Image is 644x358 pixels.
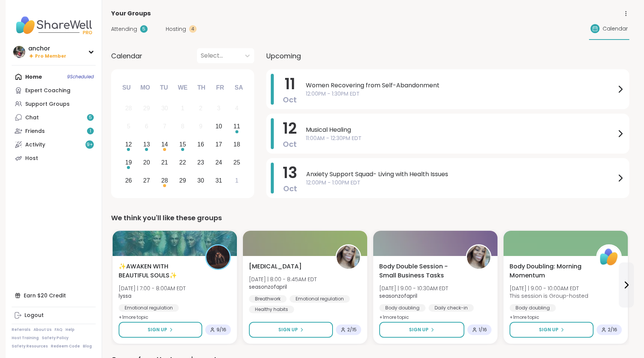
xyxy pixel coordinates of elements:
div: Choose Friday, October 10th, 2025 [211,119,227,135]
div: Choose Thursday, October 16th, 2025 [193,137,209,153]
span: [DATE] | 9:00 - 10:30AM EDT [379,285,448,292]
img: ShareWell Nav Logo [12,12,96,38]
div: 29 [179,175,186,186]
div: Healthy habits [249,306,294,313]
a: About Us [34,327,52,332]
div: Choose Tuesday, October 14th, 2025 [157,137,173,153]
div: Not available Wednesday, October 8th, 2025 [175,119,191,135]
div: Mo [137,79,153,96]
span: 9 / 16 [217,327,226,333]
span: Sign Up [148,326,167,333]
span: 12 [283,118,297,139]
span: Oct [283,94,297,105]
div: Not available Monday, September 29th, 2025 [139,101,155,117]
div: Choose Monday, October 20th, 2025 [139,154,155,171]
div: Choose Monday, October 27th, 2025 [139,172,155,189]
button: Sign Up [379,322,464,338]
div: 13 [143,139,150,149]
div: Choose Thursday, October 23rd, 2025 [193,154,209,171]
div: 25 [233,157,240,168]
div: 30 [197,175,204,186]
span: Calendar [603,25,628,33]
div: Not available Thursday, October 9th, 2025 [193,119,209,135]
div: 24 [215,157,222,168]
span: 1 / 16 [479,327,487,333]
div: Support Groups [25,101,70,108]
span: [MEDICAL_DATA] [249,262,302,271]
div: Body doubling [379,304,426,312]
div: Body doubling [510,304,556,312]
div: Emotional regulation [119,304,179,312]
div: 20 [143,157,150,168]
span: Your Groups [111,9,151,18]
div: Fr [212,79,228,96]
div: Emotional regulation [290,295,350,303]
div: Not available Friday, October 3rd, 2025 [211,101,227,117]
div: 29 [143,103,150,113]
div: We think you'll like these groups [111,213,629,223]
span: 9 + [87,142,93,148]
div: Tu [156,79,172,96]
div: 15 [179,139,186,149]
div: 28 [125,103,132,113]
b: seasonzofapril [249,283,287,291]
span: Sign Up [278,326,298,333]
div: 14 [161,139,168,149]
a: Safety Policy [42,335,69,341]
span: 5 [89,114,92,121]
div: 8 [181,121,185,131]
a: Host Training [12,335,39,341]
div: Not available Sunday, September 28th, 2025 [121,101,137,117]
div: 22 [179,157,186,168]
span: 11 [285,73,295,94]
div: 2 [199,103,202,113]
a: Safety Resources [12,344,48,349]
a: Host [12,151,96,165]
div: Friends [25,128,45,135]
div: Expert Coaching [25,87,70,94]
div: anchor [28,44,66,53]
span: This session is Group-hosted [510,292,588,300]
div: Choose Sunday, October 19th, 2025 [121,154,137,171]
img: seasonzofapril [337,245,360,269]
span: Musical Healing [306,125,616,134]
div: Choose Thursday, October 30th, 2025 [193,172,209,189]
div: 9 [199,121,202,131]
div: Choose Saturday, November 1st, 2025 [229,172,245,189]
div: Choose Tuesday, October 28th, 2025 [157,172,173,189]
span: 2 / 16 [608,327,617,333]
div: 10 [215,121,222,131]
div: 18 [233,139,240,149]
div: 19 [125,157,132,168]
div: Choose Sunday, October 26th, 2025 [121,172,137,189]
a: Blog [83,344,92,349]
span: Oct [283,183,297,194]
div: Choose Monday, October 13th, 2025 [139,137,155,153]
span: Anxiety Support Squad- Living with Health Issues [306,170,616,179]
a: Friends1 [12,124,96,138]
span: Upcoming [266,51,301,61]
div: Choose Wednesday, October 15th, 2025 [175,137,191,153]
b: lyssa [119,292,131,300]
div: Th [193,79,210,96]
div: 26 [125,175,132,186]
span: Body Double Session - Small Business Tasks [379,262,458,280]
a: Redeem Code [51,344,80,349]
div: Choose Tuesday, October 21st, 2025 [157,154,173,171]
span: Hosting [166,25,186,33]
a: Support Groups [12,97,96,111]
div: 5 [140,25,148,33]
div: Choose Friday, October 31st, 2025 [211,172,227,189]
div: Su [118,79,135,96]
div: 27 [143,175,150,186]
div: Choose Wednesday, October 22nd, 2025 [175,154,191,171]
span: 11:00AM - 12:30PM EDT [306,134,616,142]
div: 17 [215,139,222,149]
span: Calendar [111,51,142,61]
span: 12:00PM - 1:30PM EDT [306,90,616,98]
div: 3 [217,103,220,113]
div: 31 [215,175,222,186]
span: [DATE] | 9:00 - 10:00AM EDT [510,285,588,292]
div: Choose Saturday, October 11th, 2025 [229,119,245,135]
div: Not available Wednesday, October 1st, 2025 [175,101,191,117]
